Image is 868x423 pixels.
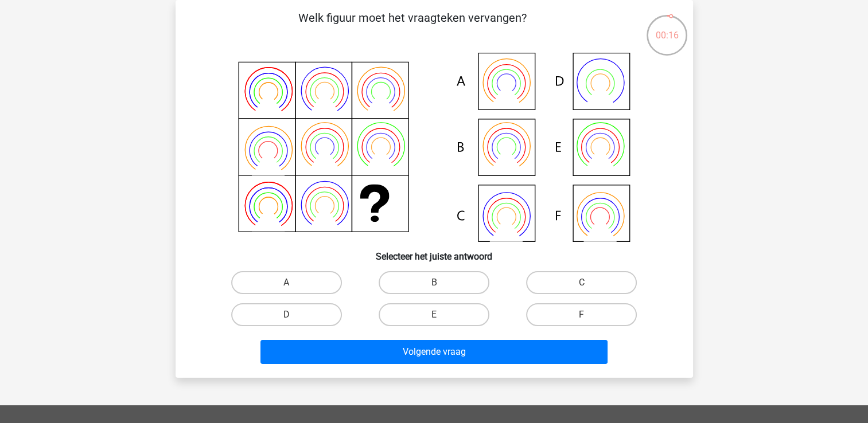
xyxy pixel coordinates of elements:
label: D [231,303,342,326]
label: B [379,271,489,294]
label: A [231,271,342,294]
h6: Selecteer het juiste antwoord [194,242,675,262]
label: F [526,303,637,326]
div: 00:16 [645,14,688,42]
label: E [379,303,489,326]
label: C [526,271,637,294]
p: Welk figuur moet het vraagteken vervangen? [194,9,632,44]
button: Volgende vraag [260,340,608,364]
